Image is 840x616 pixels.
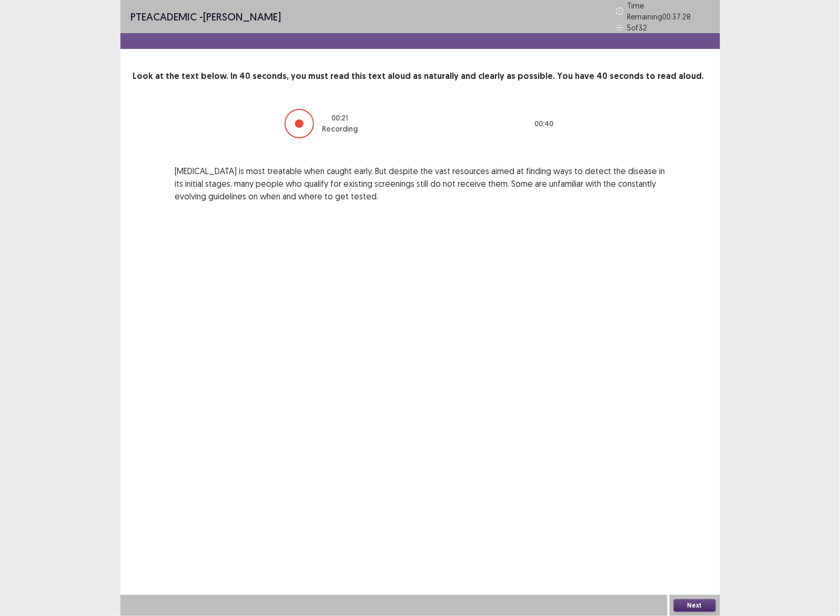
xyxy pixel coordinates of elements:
[131,10,197,23] span: PTE academic
[332,113,349,124] p: 00 : 21
[628,22,647,33] p: 5 of 32
[175,165,665,203] p: [MEDICAL_DATA] is most treatable when caught early. But despite the vast resources aimed at findi...
[674,599,716,612] button: Next
[322,124,358,135] p: Recording
[133,70,707,83] p: Look at the text below. In 40 seconds, you must read this text aloud as naturally and clearly as ...
[535,118,554,129] p: 00 : 40
[131,9,281,25] p: - [PERSON_NAME]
